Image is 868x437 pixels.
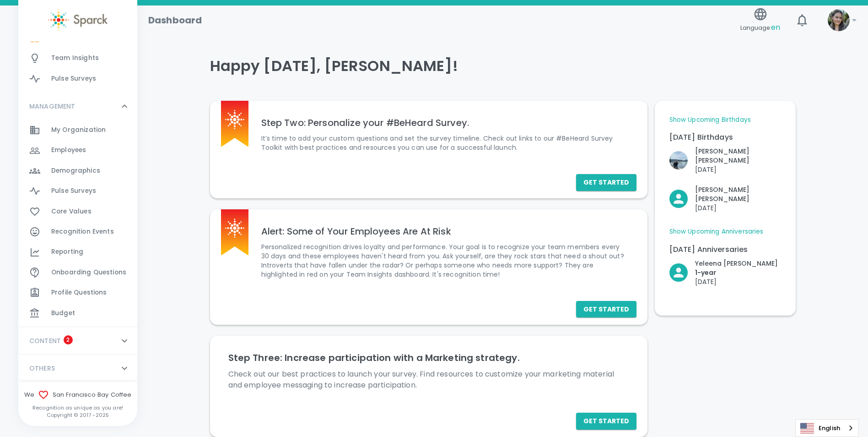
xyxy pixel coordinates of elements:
aside: Language selected: English [795,419,859,437]
span: Profile Questions [51,288,107,297]
span: Language: [740,22,780,34]
p: [DATE] [695,165,781,174]
div: Click to Recognize! [662,251,778,286]
a: Recognition Events [18,222,137,242]
h4: Happy [DATE], [PERSON_NAME]! [210,57,796,75]
p: Yeleena [PERSON_NAME] [695,259,778,268]
button: Click to Recognize! [669,259,778,286]
a: Show Upcoming Anniversaries [669,227,764,236]
span: Onboarding Questions [51,268,126,277]
span: Pulse Surveys [51,186,96,196]
a: Pulse Surveys [18,69,137,89]
p: MANAGEMENT [29,102,75,111]
span: My Organization [51,126,106,135]
button: Click to Recognize! [669,185,781,213]
a: Show Upcoming Birthdays [669,115,751,125]
a: Team Insights [18,48,137,68]
a: Reporting [18,242,137,262]
img: Sparck logo [225,110,244,129]
img: Sparck logo [225,218,244,238]
span: Core Values [51,207,92,216]
button: Get Started [576,174,636,191]
h6: Step Two: Personalize your #BeHeard Survey. [261,115,629,130]
button: Get Started [576,413,636,430]
div: Click to Recognize! [662,139,781,174]
p: [DATE] Anniversaries [669,244,781,255]
div: Language [795,419,859,437]
span: Demographics [51,166,100,175]
a: Sparck logo [18,9,137,31]
p: CONTENT [29,336,61,345]
div: Click to Recognize! [662,178,781,213]
a: Core Values [18,202,137,222]
p: [PERSON_NAME] [PERSON_NAME] [695,147,781,165]
img: Sparck logo [48,9,108,31]
a: My Organization [18,120,137,140]
a: English [796,420,858,437]
h6: Alert: Some of Your Employees Are At Risk [261,224,629,239]
span: Employees [51,146,86,155]
span: Budget [51,309,75,318]
button: Language:en [737,4,784,37]
span: en [771,22,780,33]
h1: Dashboard [148,13,202,27]
p: Recognition as unique as you are! [18,404,137,411]
span: Team Insights [51,54,99,63]
a: Budget [18,303,137,323]
span: Reporting [51,247,83,257]
span: 2 [64,335,73,344]
p: Copyright © 2017 - 2025 [18,411,137,419]
div: OTHERS [18,355,137,382]
p: [PERSON_NAME] [PERSON_NAME] [695,185,781,203]
span: Recognition Events [51,227,114,236]
img: Picture of Mackenzie [828,9,850,31]
a: Demographics [18,161,137,181]
p: Personalized recognition drives loyalty and performance. Your goal is to recognize your team memb... [261,242,629,279]
p: [DATE] Birthdays [669,132,781,143]
p: 1- year [695,268,778,277]
p: Check out our best practices to launch your survey. Find resources to customize your marketing ma... [228,369,629,391]
div: CONTENT2 [18,327,137,355]
img: Picture of Anna Belle Heredia [669,151,688,169]
a: Employees [18,140,137,160]
p: It’s time to add your custom questions and set the survey timeline. Check out links to our #BeHea... [261,134,629,152]
div: MANAGEMENT [18,93,137,120]
p: OTHERS [29,364,55,373]
div: MANAGEMENT [18,120,137,327]
span: Pulse Surveys [51,74,96,83]
a: Profile Questions [18,283,137,303]
p: [DATE] [695,203,781,213]
a: Pulse Surveys [18,181,137,201]
button: Get Started [576,301,636,318]
a: Onboarding Questions [18,262,137,283]
span: We San Francisco Bay Coffee [18,389,137,400]
p: [DATE] [695,277,778,286]
h6: Step Three: Increase participation with a Marketing strategy. [228,350,629,365]
button: Click to Recognize! [669,147,781,174]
